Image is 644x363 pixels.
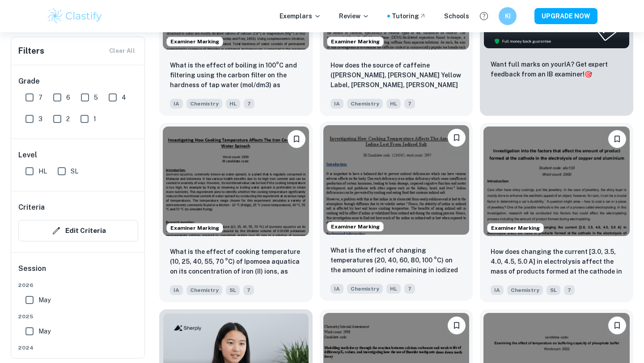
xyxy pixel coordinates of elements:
[163,127,309,236] img: Chemistry IA example thumbnail: What is the effect of cooking temperatur
[18,344,138,352] span: 2024
[330,284,343,294] span: IA
[170,99,183,109] span: IA
[122,93,126,102] span: 4
[339,11,369,21] p: Review
[386,284,401,294] span: HL
[491,59,623,79] p: Want full marks on your IA ? Get expert feedback from an IB examiner!
[226,285,240,295] span: SL
[159,123,313,302] a: Examiner MarkingBookmarkWhat is the effect of cooking temperature (10, 25, 40, 55, 70 °C) of Ipom...
[483,127,630,236] img: Chemistry IA example thumbnail: How does changing the current [3.0, 3.5,
[330,245,462,276] p: What is the effect of changing temperatures (20, 40, 60, 80, 100 °C) on the amount of iodine rema...
[38,295,51,305] span: May
[534,8,597,24] button: UPGRADE NOW
[503,11,513,21] h6: KI
[94,93,98,102] span: 5
[507,285,543,295] span: Chemistry
[38,93,42,102] span: 7
[93,114,96,124] span: 1
[186,99,222,109] span: Chemistry
[167,38,223,46] span: Examiner Marking
[71,166,78,176] span: SL
[491,247,623,277] p: How does changing the current [3.0, 3.5, 4.0, 4.5, 5.0 A] in electrolysis affect the mass of prod...
[608,317,626,334] button: Bookmark
[320,123,473,302] a: Examiner MarkingBookmarkWhat is the effect of changing temperatures (20, 40, 60, 80, 100 °C) on t...
[38,114,42,124] span: 3
[18,202,45,213] h6: Criteria
[18,76,138,87] h6: Grade
[327,38,383,46] span: Examiner Marking
[476,8,491,24] button: Help and Feedback
[564,285,575,295] span: 7
[18,45,44,57] h6: Filters
[330,60,462,91] p: How does the source of caffeine (Lipton Earl Grey, Lipton Yellow Label, Remsey Earl Grey, Milton ...
[347,284,383,294] span: Chemistry
[444,11,469,21] a: Schools
[480,123,633,302] a: Examiner MarkingBookmarkHow does changing the current [3.0, 3.5, 4.0, 4.5, 5.0 A] in electrolysis...
[18,263,138,281] h6: Session
[386,99,401,109] span: HL
[448,317,466,334] button: Bookmark
[499,7,517,25] button: KI
[288,130,305,148] button: Bookmark
[38,166,47,176] span: HL
[170,247,302,277] p: What is the effect of cooking temperature (10, 25, 40, 55, 70 °C) of Ipomoea aquatica on its conc...
[243,285,254,295] span: 7
[47,7,103,25] img: Clastify logo
[487,224,543,232] span: Examiner Marking
[347,99,383,109] span: Chemistry
[608,130,626,148] button: Bookmark
[280,11,321,21] p: Exemplars
[18,150,138,160] h6: Level
[38,326,51,336] span: May
[244,99,254,109] span: 7
[491,285,504,295] span: IA
[226,99,240,109] span: HL
[18,281,138,289] span: 2026
[186,285,222,295] span: Chemistry
[404,99,415,109] span: 7
[170,285,183,295] span: IA
[323,125,470,235] img: Chemistry IA example thumbnail: What is the effect of changing temperatu
[330,99,343,109] span: IA
[392,11,426,21] a: Tutoring
[404,284,415,294] span: 7
[18,312,138,321] span: 2025
[66,114,70,124] span: 2
[585,71,592,78] span: 🎯
[547,285,560,295] span: SL
[170,60,302,91] p: What is the effect of boiling in 100°C and filtering using the carbon filter on the hardness of t...
[66,93,70,102] span: 6
[18,220,138,241] button: Edit Criteria
[448,129,466,147] button: Bookmark
[167,224,223,232] span: Examiner Marking
[327,223,383,231] span: Examiner Marking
